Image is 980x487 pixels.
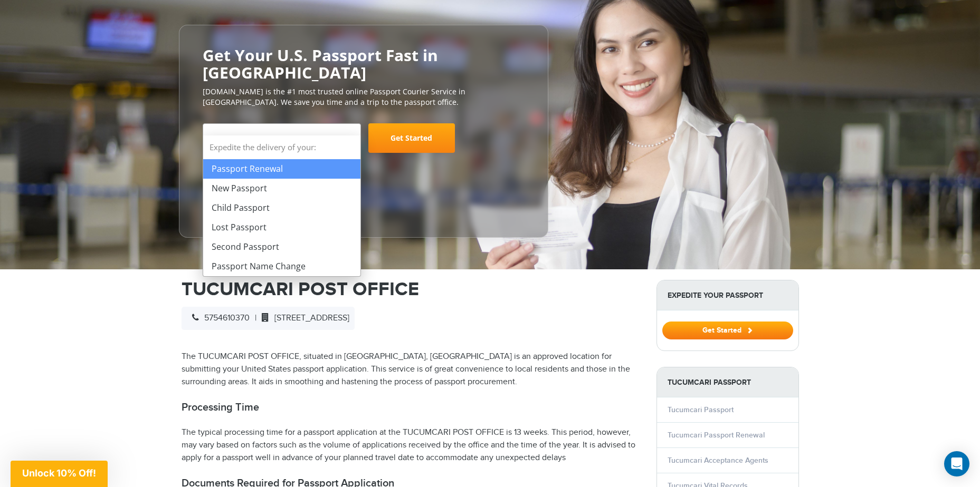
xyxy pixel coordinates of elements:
div: Open Intercom Messenger [944,451,969,476]
p: [DOMAIN_NAME] is the #1 most trusted online Passport Courier Service in [GEOGRAPHIC_DATA]. We sav... [203,86,525,108]
li: Lost Passport [203,218,360,237]
a: Tucumcari Passport Renewal [668,431,765,440]
p: The TUCUMCARI POST OFFICE, situated in [GEOGRAPHIC_DATA], [GEOGRAPHIC_DATA] is an approved locati... [182,350,641,388]
li: Child Passport [203,198,360,218]
span: Unlock 10% Off! [22,467,96,479]
div: Unlock 10% Off! [11,461,108,487]
li: New Passport [203,179,360,198]
span: 5754610370 [187,313,250,323]
strong: Expedite Your Passport [657,280,798,310]
p: The typical processing time for a passport application at the TUCUMCARI POST OFFICE is 13 weeks. ... [182,426,641,464]
span: Select Your Service [211,133,296,145]
strong: Expedite the delivery of your: [203,135,360,159]
div: | [182,307,355,330]
strong: Tucumcari Passport [657,367,798,397]
a: Tucumcari Acceptance Agents [668,456,768,465]
span: [STREET_ADDRESS] [256,313,349,323]
button: Get Started [662,322,793,339]
li: Second Passport [203,237,360,257]
a: Tucumcari Passport [668,405,734,414]
a: Get Started [368,123,455,153]
span: Starting at $199 + government fees [203,158,525,169]
h2: Processing Time [182,401,641,414]
h1: TUCUMCARI POST OFFICE [182,280,641,299]
span: Select Your Service [211,128,350,157]
h2: Get Your U.S. Passport Fast in [GEOGRAPHIC_DATA] [203,46,525,81]
li: Passport Name Change [203,257,360,276]
a: Get Started [662,326,793,334]
li: Passport Renewal [203,159,360,179]
li: Expedite the delivery of your: [203,135,360,276]
span: Select Your Service [203,123,361,153]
